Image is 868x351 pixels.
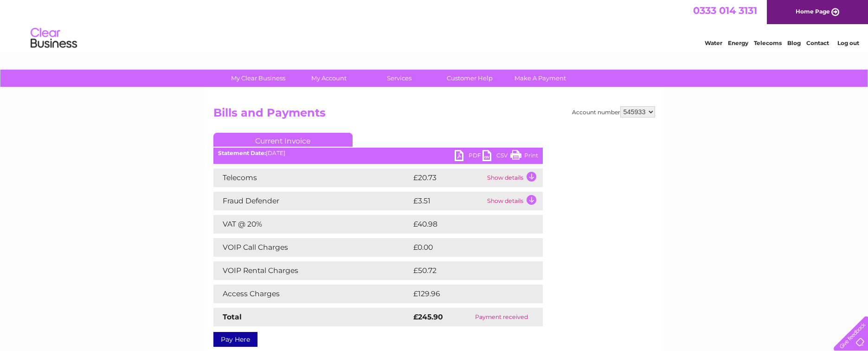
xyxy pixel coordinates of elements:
div: Account number [572,106,655,117]
a: Make A Payment [502,70,579,87]
a: PDF [455,150,482,163]
a: Current Invoice [213,133,353,147]
td: £50.72 [411,261,524,280]
td: Show details [485,192,543,210]
td: VAT @ 20% [213,215,411,234]
a: My Clear Business [220,70,296,87]
td: £129.96 [411,285,526,303]
td: Access Charges [213,285,411,303]
a: 0333 014 3131 [693,5,757,16]
a: Log out [837,39,859,46]
a: Blog [787,39,801,46]
td: VOIP Call Charges [213,238,411,257]
a: Pay Here [213,332,257,347]
img: logo.png [30,24,77,52]
a: Energy [728,39,748,46]
a: Water [705,39,722,46]
td: £3.51 [411,192,485,210]
td: £0.00 [411,238,521,257]
td: Fraud Defender [213,192,411,210]
td: £20.73 [411,169,485,187]
a: Contact [806,39,829,46]
a: Telecoms [754,39,782,46]
a: Print [510,150,538,163]
h2: Bills and Payments [213,106,655,124]
strong: Total [223,312,242,321]
a: My Account [290,70,367,87]
a: Services [361,70,437,87]
a: CSV [482,150,510,163]
strong: £245.90 [413,312,443,321]
b: Statement Date: [218,149,266,156]
td: Payment received [460,308,543,326]
td: Telecoms [213,169,411,187]
td: £40.98 [411,215,525,234]
div: Clear Business is a trading name of Verastar Limited (registered in [GEOGRAPHIC_DATA] No. 3667643... [215,5,654,45]
a: Customer Help [431,70,508,87]
div: [DATE] [213,150,543,156]
td: VOIP Rental Charges [213,261,411,280]
td: Show details [485,169,543,187]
